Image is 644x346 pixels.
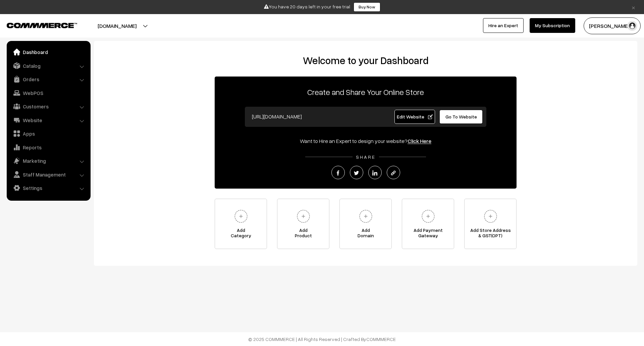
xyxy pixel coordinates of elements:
[8,114,88,126] a: Website
[101,54,631,66] h2: Welcome to your Dashboard
[215,86,517,98] p: Create and Share Your Online Store
[339,199,392,249] a: AddDomain
[366,336,396,342] a: COMMMERCE
[408,138,431,144] a: Click Here
[439,110,483,124] a: Go To Website
[402,199,454,249] a: Add PaymentGateway
[340,228,391,241] span: Add Domain
[8,87,88,99] a: WebPOS
[584,17,641,34] button: [PERSON_NAME]
[629,3,638,11] a: ×
[8,46,88,58] a: Dashboard
[8,128,88,140] a: Apps
[215,137,517,145] div: Want to Hire an Expert to design your website?
[483,18,524,33] a: Hire an Expert
[354,2,380,12] a: Buy Now
[481,207,500,226] img: plus.svg
[8,155,88,167] a: Marketing
[8,73,88,85] a: Orders
[353,154,379,160] span: SHARE
[74,17,160,34] button: [DOMAIN_NAME]
[530,18,575,33] a: My Subscription
[419,207,437,226] img: plus.svg
[215,199,267,249] a: AddCategory
[8,100,88,112] a: Customers
[397,114,433,119] span: Edit Website
[8,141,88,153] a: Reports
[627,21,637,31] img: user
[357,207,375,226] img: plus.svg
[8,182,88,194] a: Settings
[394,110,435,124] a: Edit Website
[232,207,250,226] img: plus.svg
[465,228,516,241] span: Add Store Address & GST(OPT)
[402,228,454,241] span: Add Payment Gateway
[8,168,88,181] a: Staff Management
[7,21,65,29] a: COMMMERCE
[277,228,329,241] span: Add Product
[8,60,88,72] a: Catalog
[7,23,77,28] img: COMMMERCE
[2,2,642,12] div: You have 20 days left in your free trial
[215,228,267,241] span: Add Category
[464,199,517,249] a: Add Store Address& GST(OPT)
[445,114,477,119] span: Go To Website
[277,199,329,249] a: AddProduct
[294,207,313,226] img: plus.svg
